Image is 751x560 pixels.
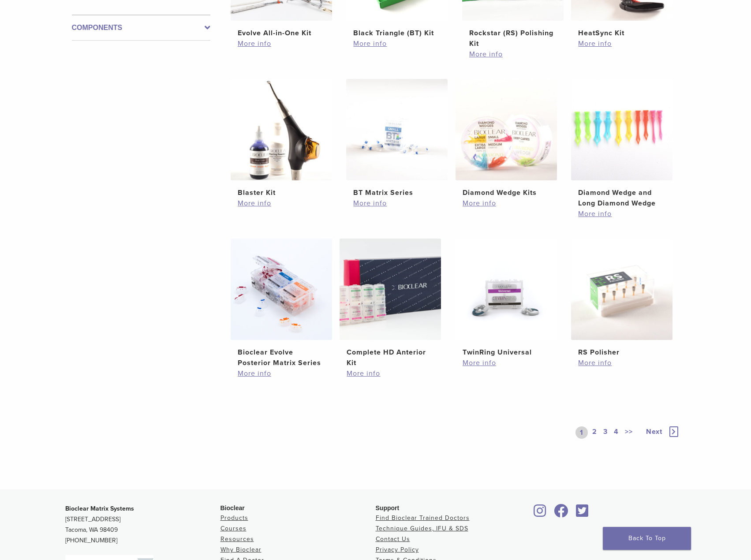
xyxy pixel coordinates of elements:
[353,38,441,49] a: More info
[455,79,558,198] a: Diamond Wedge KitsDiamond Wedge Kits
[578,347,665,358] h2: RS Polisher
[238,28,325,38] h2: Evolve All-in-One Kit
[463,187,550,198] h2: Diamond Wedge Kits
[575,426,588,439] a: 1
[455,239,558,358] a: TwinRing UniversalTwinRing Universal
[346,79,448,180] img: BT Matrix Series
[571,79,673,209] a: Diamond Wedge and Long Diamond WedgeDiamond Wedge and Long Diamond Wedge
[340,239,441,340] img: Complete HD Anterior Kit
[463,347,550,358] h2: TwinRing Universal
[238,198,325,209] a: More info
[376,546,419,553] a: Privacy Policy
[456,239,557,340] img: TwinRing Universal
[231,79,332,180] img: Blaster Kit
[376,535,410,543] a: Contact Us
[346,79,448,198] a: BT Matrix SeriesBT Matrix Series
[573,509,592,518] a: Bioclear
[376,514,470,522] a: Find Bioclear Trained Doctors
[531,509,549,518] a: Bioclear
[571,239,673,358] a: RS PolisherRS Polisher
[376,504,400,511] span: Support
[220,504,245,511] span: Bioclear
[469,49,557,60] a: More info
[220,514,248,522] a: Products
[72,22,210,33] label: Components
[578,28,665,38] h2: HeatSync Kit
[578,358,665,368] a: More info
[456,79,557,180] img: Diamond Wedge Kits
[590,426,599,439] a: 2
[347,347,434,368] h2: Complete HD Anterior Kit
[238,187,325,198] h2: Blaster Kit
[612,426,620,439] a: 4
[376,525,468,532] a: Technique Guides, IFU & SDS
[571,239,673,340] img: RS Polisher
[578,187,665,209] h2: Diamond Wedge and Long Diamond Wedge
[463,358,550,368] a: More info
[353,28,441,38] h2: Black Triangle (BT) Kit
[220,535,254,543] a: Resources
[353,198,441,209] a: More info
[230,239,333,368] a: Bioclear Evolve Posterior Matrix SeriesBioclear Evolve Posterior Matrix Series
[603,527,691,550] a: Back To Top
[578,209,665,219] a: More info
[65,505,134,512] strong: Bioclear Matrix Systems
[220,525,247,532] a: Courses
[220,546,262,553] a: Why Bioclear
[238,368,325,379] a: More info
[463,198,550,209] a: More info
[551,509,572,518] a: Bioclear
[623,426,635,439] a: >>
[646,427,662,436] span: Next
[230,79,333,198] a: Blaster KitBlaster Kit
[339,239,442,368] a: Complete HD Anterior KitComplete HD Anterior Kit
[469,28,557,49] h2: Rockstar (RS) Polishing Kit
[65,504,220,546] p: [STREET_ADDRESS] Tacoma, WA 98409 [PHONE_NUMBER]
[571,79,673,180] img: Diamond Wedge and Long Diamond Wedge
[353,187,441,198] h2: BT Matrix Series
[238,347,325,368] h2: Bioclear Evolve Posterior Matrix Series
[231,239,332,340] img: Bioclear Evolve Posterior Matrix Series
[347,368,434,379] a: More info
[238,38,325,49] a: More info
[578,38,665,49] a: More info
[602,426,609,439] a: 3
